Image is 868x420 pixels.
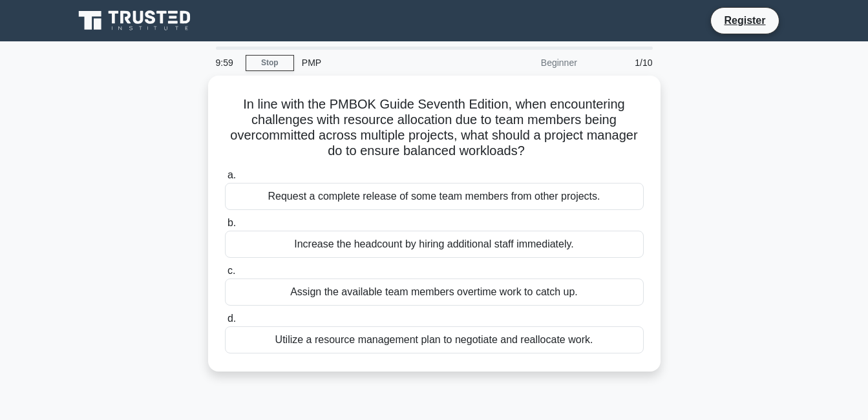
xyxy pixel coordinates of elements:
[228,217,236,228] span: b.
[294,50,472,76] div: PMP
[225,231,644,258] div: Increase the headcount by hiring additional staff immediately.
[228,313,236,324] span: d.
[224,96,645,160] h5: In line with the PMBOK Guide Seventh Edition, when encountering challenges with resource allocati...
[246,55,294,71] a: Stop
[228,169,236,180] span: a.
[225,183,644,210] div: Request a complete release of some team members from other projects.
[716,12,773,28] a: Register
[585,50,661,76] div: 1/10
[225,278,644,306] div: Assign the available team members overtime work to catch up.
[225,326,644,353] div: Utilize a resource management plan to negotiate and reallocate work.
[472,50,585,76] div: Beginner
[208,50,246,76] div: 9:59
[228,265,235,276] span: c.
